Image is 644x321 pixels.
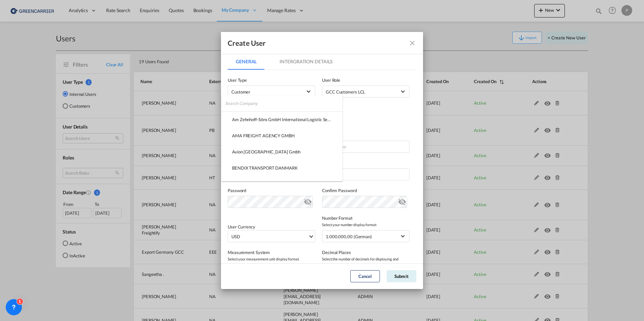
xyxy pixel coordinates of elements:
[225,95,343,111] input: Search Company
[232,165,298,171] div: BENDIX TRANSPORT DANMARK
[232,133,295,139] div: AMA FREIGHT AGENCY GMBH
[232,181,282,187] div: DACO LOGISTICS GMBH
[232,149,300,155] div: Avion [GEOGRAPHIC_DATA] Gmbh
[232,116,332,122] div: Am Zehnhoff-Söns GmbH International Logistic Services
